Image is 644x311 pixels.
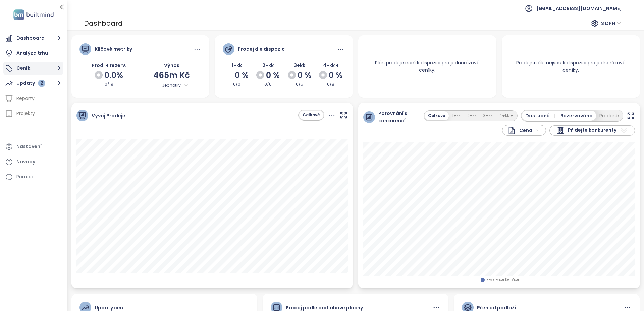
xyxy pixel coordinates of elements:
img: logo [11,8,56,22]
button: Updaty 2 [3,77,63,90]
div: Projekty [16,109,35,118]
button: Celkově [299,111,323,120]
span: | [554,112,555,119]
div: 0/6 [254,81,282,88]
div: Analýza trhu [16,49,48,57]
div: Výnos [142,62,201,69]
a: Návody [3,155,63,169]
span: Rezidence Dej Vice [486,277,519,283]
span: 0.0% [104,69,123,82]
div: 0/5 [285,81,313,88]
span: Vývoj Prodeje [92,112,125,119]
a: Analýza trhu [3,47,63,60]
div: Plán prodeje není k dispozici pro jednorázové ceníky. [358,51,496,82]
button: 4+kk + [496,111,517,120]
button: Ceník [3,62,63,75]
div: 0/19 [79,81,139,88]
span: 0 % [298,69,311,82]
span: 0 % [329,69,342,82]
span: 3+kk [294,62,305,69]
div: Pomoc [16,173,33,181]
a: Projekty [3,107,63,120]
span: 2+kk [262,62,274,69]
div: Nastavení [16,142,42,151]
div: Cena [507,126,532,135]
span: Dostupné [525,112,558,119]
div: Dashboard [84,17,123,29]
span: 1+kk [232,62,242,69]
button: 1+kk [449,111,464,120]
div: 0/0 [223,81,251,88]
a: Nastavení [3,140,63,153]
span: 4+kk + [323,62,339,69]
div: Pomoc [3,170,63,184]
a: Reporty [3,92,63,105]
div: Klíčové metriky [95,45,132,53]
button: 3+kk [480,111,496,120]
span: S DPH [601,18,621,28]
button: Dashboard [3,32,63,45]
div: Prodejní cíle nejsou k dispozici pro jednorázové ceníky. [502,51,640,82]
div: Prodej dle dispozic [238,45,285,53]
button: Celkově [425,111,449,120]
div: 2 [38,80,45,87]
div: Návody [16,158,35,166]
div: 0/8 [317,81,345,88]
span: Přidejte konkurenty [568,126,616,134]
span: 0 % [266,69,280,82]
span: 0 % [235,69,249,82]
div: Updaty [16,79,45,87]
button: 2+kk [464,111,480,120]
span: 465m Kč [153,70,190,81]
span: Rezervováno [560,112,593,119]
span: Prod. + rezerv. [92,62,126,69]
button: Prodané [596,111,622,121]
span: [EMAIL_ADDRESS][DOMAIN_NAME] [536,0,622,16]
span: Porovnání s konkurencí [378,110,410,124]
span: Jednotky [154,82,189,89]
div: Reporty [16,94,35,103]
